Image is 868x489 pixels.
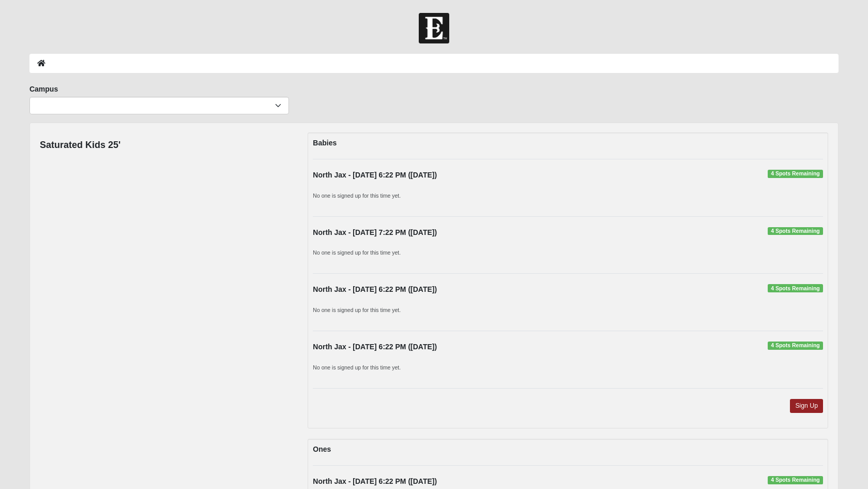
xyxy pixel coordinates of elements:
h4: Saturated Kids 25' [40,140,120,151]
span: 4 Spots Remaining [768,476,823,484]
strong: North Jax - [DATE] 6:22 PM ([DATE]) [313,171,437,179]
label: Campus [29,84,58,94]
span: 4 Spots Remaining [768,284,823,292]
strong: Ones [313,445,331,453]
small: No one is signed up for this time yet. [313,192,401,199]
small: No one is signed up for this time yet. [313,364,401,371]
span: 4 Spots Remaining [768,342,823,350]
small: No one is signed up for this time yet. [313,307,401,313]
strong: Babies [313,139,337,147]
a: Sign Up [790,399,823,413]
small: No one is signed up for this time yet. [313,249,401,256]
strong: North Jax - [DATE] 6:22 PM ([DATE]) [313,285,437,293]
span: 4 Spots Remaining [768,170,823,178]
strong: North Jax - [DATE] 6:22 PM ([DATE]) [313,477,437,485]
strong: North Jax - [DATE] 6:22 PM ([DATE]) [313,343,437,351]
img: Church of Eleven22 Logo [419,13,449,43]
strong: North Jax - [DATE] 7:22 PM ([DATE]) [313,228,437,236]
span: 4 Spots Remaining [768,227,823,235]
